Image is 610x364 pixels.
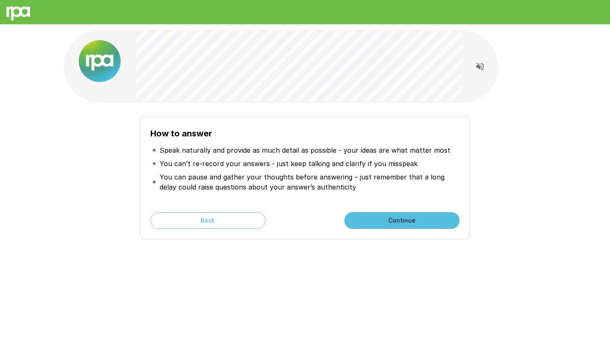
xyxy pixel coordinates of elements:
b: How to answer [150,128,212,138]
p: You can’t re-record your answers - just keep talking and clarify if you misspeak [160,159,418,169]
p: Speak naturally and provide as much detail as possible - your ideas are what matter most [160,145,450,155]
img: new%2520logo%2520(1).png [79,40,121,82]
button: Back [150,212,266,229]
button: Continue [344,212,460,229]
p: You can pause and gather your thoughts before answering – just remember that a long delay could r... [160,172,458,192]
button: Read questions aloud [472,58,489,75]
